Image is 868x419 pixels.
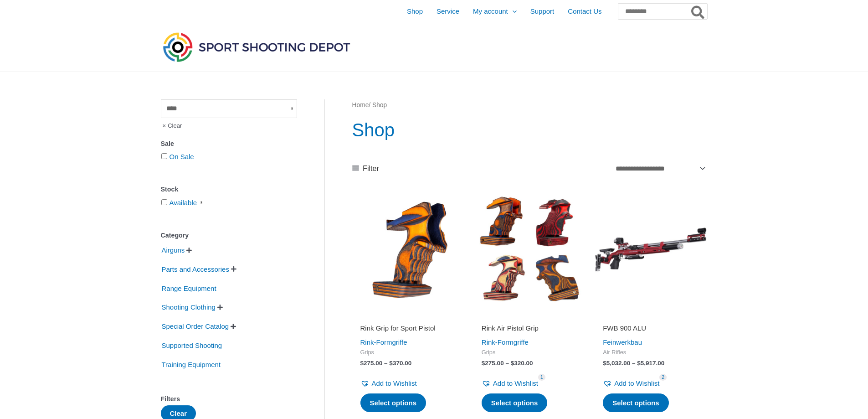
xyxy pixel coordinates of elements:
[372,379,417,387] span: Add to Wishlist
[360,324,456,333] h2: Rink Grip for Sport Pistol
[603,324,699,333] h2: FWB 900 ALU
[161,360,222,367] a: Training Equipment
[360,360,364,367] span: $
[603,311,699,322] iframe: Customer reviews powered by Trustpilot
[360,377,417,390] a: Add to Wishlist
[482,338,529,346] a: Rink-Formgriffe
[186,247,192,253] span: 
[169,199,206,207] a: Available
[161,246,186,253] a: Airguns
[161,303,216,310] a: Shooting Clothing
[603,393,669,413] a: Select options for “FWB 900 ALU”
[352,102,369,109] a: Home
[231,266,236,272] span: 
[161,357,222,372] span: Training Equipment
[161,393,297,406] div: Filters
[689,4,707,19] button: Search
[473,193,586,305] img: Rink Air Pistol Grip
[482,324,577,336] a: Rink Air Pistol Grip
[595,193,707,305] img: FWB 900 ALU
[352,193,464,305] img: Rink Grip for Sport Pistol
[389,360,393,367] span: $
[511,360,533,367] bdi: 320.00
[637,360,641,367] span: $
[603,349,699,357] span: Air Rifles
[482,324,577,333] h2: Rink Air Pistol Grip
[482,377,538,390] a: Add to Wishlist
[612,161,707,176] select: Shop order
[161,243,186,258] span: Airguns
[161,281,217,296] span: Range Equipment
[161,262,230,277] span: Parts and Accessories
[161,265,230,273] a: Parts and Accessories
[659,374,667,381] span: 2
[482,311,577,322] iframe: Customer reviews powered by Trustpilot
[614,379,659,387] span: Add to Wishlist
[352,117,707,143] h1: Shop
[217,304,223,310] span: 
[161,30,352,64] img: Sport Shooting Depot
[161,118,182,134] span: Clear
[360,338,407,346] a: Rink-Formgriffe
[603,338,642,346] a: Feinwerkbau
[161,319,230,334] span: Special Order Catalog
[603,377,659,390] a: Add to Wishlist
[161,137,297,150] div: Sale
[603,360,630,367] bdi: 5,032.00
[603,360,606,367] span: $
[231,323,236,330] span: 
[161,229,297,242] div: Category
[161,300,216,315] span: Shooting Clothing
[603,324,699,336] a: FWB 900 ALU
[482,349,577,357] span: Grips
[161,341,223,349] a: Supported Shooting
[161,199,167,205] input: Available
[169,153,194,160] a: On Sale
[360,311,456,322] iframe: Customer reviews powered by Trustpilot
[363,162,379,176] span: Filter
[161,338,223,353] span: Supported Shooting
[482,360,504,367] bdi: 275.00
[538,374,545,381] span: 1
[384,360,388,367] span: –
[161,284,217,291] a: Range Equipment
[632,360,636,367] span: –
[161,322,230,330] a: Special Order Catalog
[161,183,297,196] div: Stock
[511,360,514,367] span: $
[482,360,485,367] span: $
[352,162,379,176] a: Filter
[505,360,509,367] span: –
[389,360,411,367] bdi: 370.00
[637,360,664,367] bdi: 5,917.00
[360,360,383,367] bdi: 275.00
[482,393,548,413] a: Select options for “Rink Air Pistol Grip”
[352,99,707,111] nav: Breadcrumb
[360,349,456,357] span: Grips
[161,153,167,159] input: On Sale
[360,324,456,336] a: Rink Grip for Sport Pistol
[360,393,426,413] a: Select options for “Rink Grip for Sport Pistol”
[493,379,538,387] span: Add to Wishlist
